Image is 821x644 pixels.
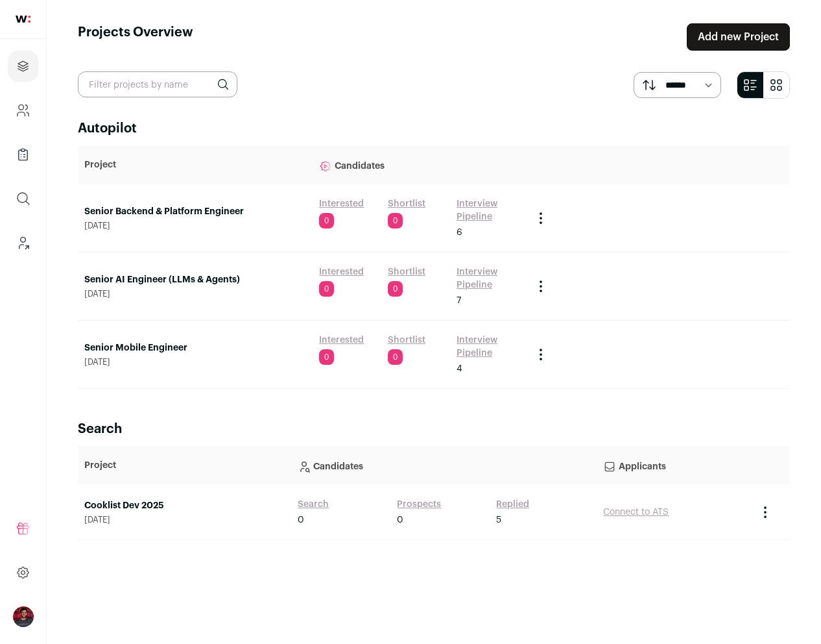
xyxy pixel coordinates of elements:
[8,227,38,258] a: Leads (Backoffice)
[319,281,334,297] span: 0
[319,197,364,210] a: Interested
[319,152,519,178] p: Candidates
[84,341,306,354] a: Senior Mobile Engineer
[78,119,790,138] h2: Autopilot
[603,452,744,478] p: Applicants
[78,420,790,438] h2: Search
[84,289,306,299] span: [DATE]
[457,226,462,239] span: 6
[457,266,520,291] a: Interview Pipeline
[8,95,38,126] a: Company and ATS Settings
[84,357,306,367] span: [DATE]
[388,334,425,347] a: Shortlist
[319,213,334,229] span: 0
[533,279,549,294] button: Project Actions
[457,197,520,223] a: Interview Pipeline
[397,514,403,526] span: 0
[457,362,462,375] span: 4
[78,71,237,97] input: Filter projects by name
[397,498,441,511] a: Prospects
[298,514,304,526] span: 0
[13,606,34,627] button: Open dropdown
[388,349,403,365] span: 0
[298,452,590,478] p: Candidates
[533,347,549,362] button: Project Actions
[319,266,364,279] a: Interested
[388,213,403,229] span: 0
[496,498,529,511] a: Replied
[496,514,501,526] span: 5
[319,349,334,365] span: 0
[84,459,285,472] p: Project
[603,508,669,517] a: Connect to ATS
[16,16,30,23] img: wellfound-shorthand-0d5821cbd27db2630d0214b213865d53afaa358527fdda9d0ea32b1df1b89c2c.svg
[388,197,425,210] a: Shortlist
[457,334,520,360] a: Interview Pipeline
[757,504,773,520] button: Project Actions
[84,273,306,286] a: Senior AI Engineer (LLMs & Agents)
[84,499,285,512] a: Cooklist Dev 2025
[84,158,306,171] p: Project
[8,51,38,82] a: Projects
[533,210,549,226] button: Project Actions
[298,498,329,511] a: Search
[13,606,34,627] img: 221213-medium_jpg
[319,334,364,347] a: Interested
[388,281,403,297] span: 0
[78,23,193,51] h1: Projects Overview
[457,294,461,307] span: 7
[687,23,790,51] a: Add new Project
[388,266,425,279] a: Shortlist
[8,139,38,170] a: Company Lists
[84,221,306,231] span: [DATE]
[84,515,285,525] span: [DATE]
[84,205,306,218] a: Senior Backend & Platform Engineer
